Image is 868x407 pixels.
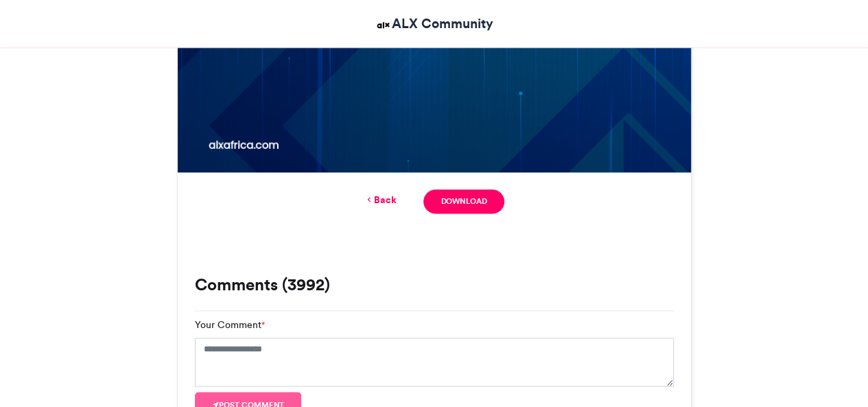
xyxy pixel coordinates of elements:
[195,277,674,293] h3: Comments (3992)
[364,193,396,207] a: Back
[195,318,265,332] label: Your Comment
[375,14,493,34] a: ALX Community
[375,16,392,34] img: ALX Community
[423,189,504,213] a: Download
